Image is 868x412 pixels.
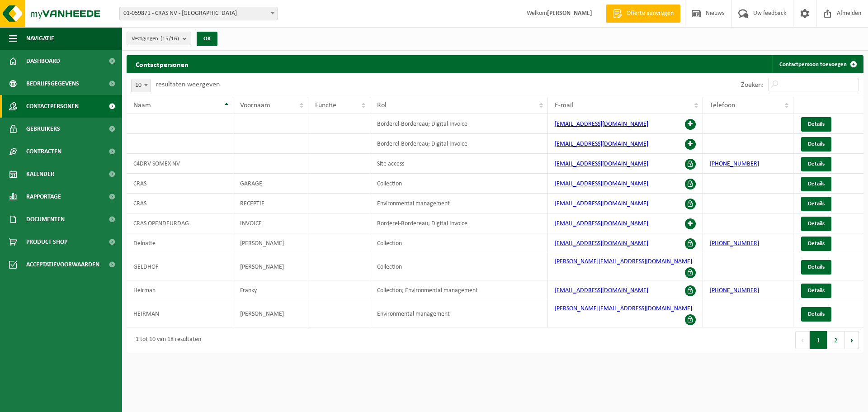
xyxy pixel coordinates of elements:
span: 10 [131,79,151,92]
a: [PERSON_NAME][EMAIL_ADDRESS][DOMAIN_NAME] [555,258,692,265]
a: Offerte aanvragen [606,5,680,23]
td: Collection [370,233,548,253]
td: [PERSON_NAME] [233,253,308,280]
span: 01-059871 - CRAS NV - WAREGEM [120,7,277,20]
span: Details [808,241,825,246]
a: Details [801,237,831,251]
span: Details [808,121,825,127]
td: Site access [370,154,548,174]
a: [EMAIL_ADDRESS][DOMAIN_NAME] [555,141,648,147]
td: Borderel-Bordereau; Digital Invoice [370,114,548,134]
span: Bedrijfsgegevens [26,72,79,95]
span: 01-059871 - CRAS NV - WAREGEM [119,7,278,20]
count: (15/16) [160,36,179,42]
a: [EMAIL_ADDRESS][DOMAIN_NAME] [555,220,648,227]
div: 1 tot 10 van 18 resultaten [131,332,201,348]
span: Acceptatievoorwaarden [26,253,99,276]
td: INVOICE [233,213,308,233]
button: 2 [827,331,845,349]
iframe: chat widget [5,392,151,412]
h2: Contactpersonen [127,55,198,73]
span: Kalender [26,163,54,185]
a: [PHONE_NUMBER] [710,240,759,247]
span: Contracten [26,140,61,163]
a: Details [801,197,831,211]
a: [EMAIL_ADDRESS][DOMAIN_NAME] [555,180,648,187]
span: Details [808,288,825,294]
label: resultaten weergeven [156,81,220,88]
span: Details [808,181,825,187]
span: Details [808,264,825,270]
span: Vestigingen [132,32,179,46]
td: HEIRMAN [127,300,233,327]
a: [PHONE_NUMBER] [710,161,759,167]
td: Delnatte [127,233,233,253]
span: Offerte aanvragen [624,9,676,18]
span: Telefoon [710,102,735,109]
td: GARAGE [233,174,308,194]
td: [PERSON_NAME] [233,233,308,253]
span: Documenten [26,208,65,231]
span: Contactpersonen [26,95,79,118]
span: Details [808,201,825,207]
a: Details [801,284,831,298]
span: E-mail [555,102,574,109]
a: [EMAIL_ADDRESS][DOMAIN_NAME] [555,161,648,167]
a: Details [801,307,831,322]
td: RECEPTIE [233,194,308,213]
span: Functie [315,102,336,109]
td: Borderel-Bordereau; Digital Invoice [370,134,548,154]
strong: [PERSON_NAME] [547,10,592,17]
td: Heirman [127,280,233,300]
a: Details [801,217,831,231]
td: CRAS OPENDEURDAG [127,213,233,233]
button: 1 [810,331,827,349]
td: GELDHOF [127,253,233,280]
td: Environmental management [370,300,548,327]
span: Details [808,141,825,147]
td: CRAS [127,194,233,213]
button: Vestigingen(15/16) [127,32,191,45]
td: Environmental management [370,194,548,213]
td: Collection [370,253,548,280]
td: Borderel-Bordereau; Digital Invoice [370,213,548,233]
span: Details [808,311,825,317]
span: Details [808,221,825,227]
a: [EMAIL_ADDRESS][DOMAIN_NAME] [555,121,648,128]
a: [PHONE_NUMBER] [710,287,759,294]
a: [EMAIL_ADDRESS][DOMAIN_NAME] [555,240,648,247]
a: Details [801,260,831,275]
td: Franky [233,280,308,300]
button: Previous [795,331,810,349]
span: Navigatie [26,27,54,50]
span: Gebruikers [26,118,60,140]
a: Details [801,117,831,132]
button: Next [845,331,859,349]
a: Contactpersoon toevoegen [772,55,863,73]
span: Rol [377,102,387,109]
span: Dashboard [26,50,60,72]
span: Voornaam [240,102,270,109]
span: Naam [133,102,151,109]
a: [PERSON_NAME][EMAIL_ADDRESS][DOMAIN_NAME] [555,305,692,312]
a: [EMAIL_ADDRESS][DOMAIN_NAME] [555,200,648,207]
span: Rapportage [26,185,61,208]
span: Product Shop [26,231,67,253]
td: Collection [370,174,548,194]
label: Zoeken: [741,81,764,89]
td: CRAS [127,174,233,194]
td: C4DRV SOMEX NV [127,154,233,174]
span: 10 [132,79,151,92]
span: Details [808,161,825,167]
a: Details [801,177,831,191]
td: [PERSON_NAME] [233,300,308,327]
a: Details [801,137,831,152]
a: Details [801,157,831,171]
button: OK [197,32,217,46]
a: [EMAIL_ADDRESS][DOMAIN_NAME] [555,287,648,294]
td: Collection; Environmental management [370,280,548,300]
